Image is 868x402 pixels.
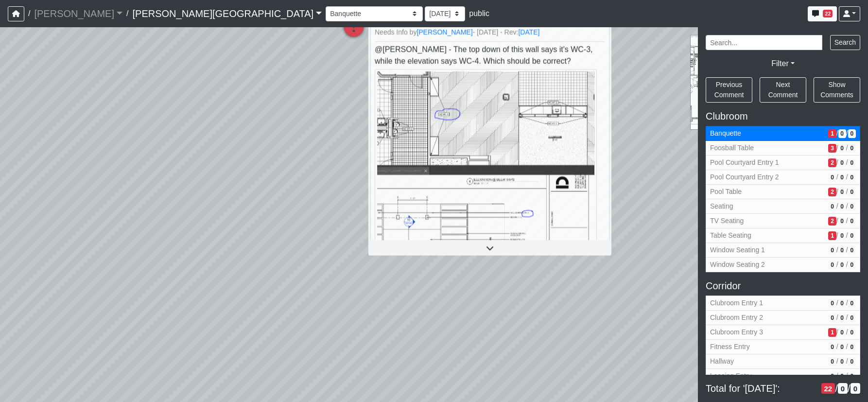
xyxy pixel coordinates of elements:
[710,327,824,337] span: Clubroom Entry 3
[836,327,838,337] span: /
[375,69,597,263] img: jUikkAffXqX61P8xaeY42Z.png
[710,157,824,168] span: Pool Courtyard Entry 1
[706,243,860,258] button: Window Seating 10/0/0
[846,327,848,337] span: /
[706,325,860,340] button: Clubroom Entry 31/0/0
[706,185,860,199] button: Pool Table2/0/0
[706,258,860,272] button: Window Seating 20/0/0
[828,173,836,182] span: # of open/more info comments in revision
[838,188,846,196] span: # of QA/customer approval comments in revision
[768,81,798,99] span: Next Comment
[821,383,835,394] span: # of open/more info comments in revision
[848,158,856,167] span: # of resolved comments in revision
[848,217,856,226] span: # of resolved comments in revision
[846,230,848,241] span: /
[846,260,848,270] span: /
[710,245,824,255] span: Window Seating 1
[838,372,846,381] span: # of QA/customer approval comments in revision
[846,157,848,168] span: /
[838,383,848,394] span: # of QA/customer approval comments in revision
[846,143,848,153] span: /
[830,35,860,50] button: Search
[838,299,846,308] span: # of QA/customer approval comments in revision
[132,4,322,23] a: [PERSON_NAME][GEOGRAPHIC_DATA]
[706,354,860,369] button: Hallway0/0/0
[846,245,848,255] span: /
[820,81,853,99] span: Show Comments
[710,342,824,352] span: Fitness Entry
[710,313,824,323] span: Clubroom Entry 2
[838,328,846,337] span: # of QA/customer approval comments in revision
[838,129,846,138] span: # of QA/customer approval comments in revision
[848,173,856,182] span: # of resolved comments in revision
[836,298,838,308] span: /
[706,156,860,170] button: Pool Courtyard Entry 12/0/0
[814,77,860,103] button: Show Comments
[828,246,836,255] span: # of open/more info comments in revision
[836,172,838,182] span: /
[836,230,838,241] span: /
[710,172,824,182] span: Pool Courtyard Entry 2
[846,342,848,352] span: /
[375,45,597,169] span: @[PERSON_NAME] - The top down of this wall says it's WC-3, while the elevation says WC-4. Which s...
[846,356,848,367] span: /
[848,129,856,138] span: # of resolved comments in revision
[836,216,838,226] span: /
[848,246,856,255] span: # of resolved comments in revision
[836,356,838,367] span: /
[823,10,833,17] span: 22
[838,173,846,182] span: # of QA/customer approval comments in revision
[838,144,846,153] span: # of QA/customer approval comments in revision
[706,340,860,354] button: Fitness Entry0/0/0
[848,357,856,366] span: # of resolved comments in revision
[706,296,860,311] button: Clubroom Entry 10/0/0
[836,342,838,352] span: /
[706,369,860,384] button: Leasing Entry0/0/0
[417,28,472,36] a: [PERSON_NAME]
[828,231,836,240] span: # of open/more info comments in revision
[122,4,132,23] span: /
[836,313,838,323] span: /
[836,143,838,153] span: /
[828,343,836,351] span: # of open/more info comments in revision
[706,383,817,394] span: Total for '[DATE]':
[848,314,856,322] span: # of resolved comments in revision
[848,299,856,308] span: # of resolved comments in revision
[828,357,836,366] span: # of open/more info comments in revision
[828,261,836,269] span: # of open/more info comments in revision
[706,126,860,141] button: Banquette1/0/0
[838,231,846,240] span: # of QA/customer approval comments in revision
[838,357,846,366] span: # of QA/customer approval comments in revision
[710,298,824,308] span: Clubroom Entry 1
[836,187,838,197] span: /
[848,202,856,211] span: # of resolved comments in revision
[828,158,836,167] span: # of open/more info comments in revision
[34,4,122,23] a: [PERSON_NAME]
[848,261,856,269] span: # of resolved comments in revision
[838,314,846,322] span: # of QA/customer approval comments in revision
[846,313,848,323] span: /
[710,216,824,226] span: TV Seating
[706,280,860,292] h5: Corridor
[846,298,848,308] span: /
[848,144,856,153] span: # of resolved comments in revision
[710,230,824,241] span: Table Seating
[848,328,856,337] span: # of resolved comments in revision
[848,188,856,196] span: # of resolved comments in revision
[828,217,836,226] span: # of open/more info comments in revision
[760,77,806,103] button: Next Comment
[808,6,837,21] button: 22
[706,35,822,50] input: Search
[838,261,846,269] span: # of QA/customer approval comments in revision
[828,129,836,138] span: # of open/more info comments in revision
[838,217,846,226] span: # of QA/customer approval comments in revision
[836,128,838,139] span: /
[518,28,539,36] a: [DATE]
[846,201,848,211] span: /
[851,383,860,394] span: # of resolved comments in revision
[710,143,824,153] span: Foosball Table
[469,9,489,17] span: public
[836,157,838,168] span: /
[848,343,856,351] span: # of resolved comments in revision
[706,110,860,122] h5: Clubroom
